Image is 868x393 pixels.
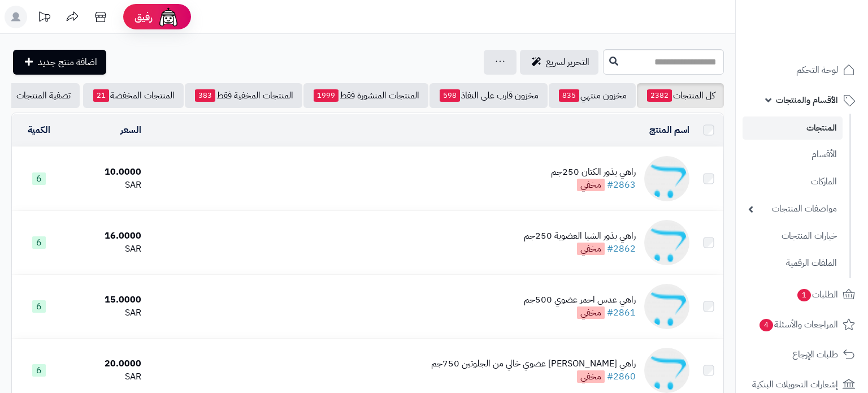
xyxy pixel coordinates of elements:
img: راهي بذور الشيا العضوية 250جم [644,220,689,265]
span: 4 [759,318,774,332]
span: 21 [93,89,109,102]
div: 20.0000 [71,357,141,370]
div: SAR [71,243,141,256]
span: إشعارات التحويلات البنكية [752,377,838,392]
a: #2861 [607,306,636,319]
a: الملفات الرقمية [743,251,843,275]
div: راهي عدس احمر عضوي 500جم [524,293,636,306]
a: المنتجات المخفضة21 [83,83,184,108]
div: 16.0000 [71,230,141,243]
div: راهي بذور الشيا العضوية 250جم [524,230,636,243]
a: التحرير لسريع [520,50,598,75]
a: طلبات الإرجاع [743,341,861,368]
span: الأقسام والمنتجات [776,92,838,108]
a: السعر [120,123,141,137]
a: المنتجات المنشورة فقط1999 [303,83,428,108]
div: 10.0000 [71,166,141,179]
span: الطلبات [796,287,838,303]
span: مخفي [577,243,605,255]
span: مخفي [577,370,605,383]
img: راهي عدس احمر عضوي 500جم [644,284,689,329]
span: مخفي [577,306,605,319]
a: الطلبات1 [743,281,861,308]
span: 1 [797,288,811,302]
div: SAR [71,370,141,383]
a: #2862 [607,242,636,256]
span: 383 [195,89,215,102]
a: المنتجات [743,116,843,140]
a: المراجعات والأسئلة4 [743,311,861,338]
a: الكمية [28,123,50,137]
span: 1999 [314,89,338,102]
span: لوحة التحكم [796,62,838,78]
img: logo-2.png [791,8,857,32]
a: كل المنتجات2382 [637,83,724,108]
a: المنتجات المخفية فقط383 [185,83,302,108]
span: 6 [32,236,46,249]
span: تصفية المنتجات [16,89,71,102]
div: SAR [71,306,141,319]
a: #2863 [607,178,636,192]
div: SAR [71,179,141,192]
div: راهي بذور الكتان 250جم [551,166,636,179]
a: مخزون قارب على النفاذ598 [429,83,548,108]
div: 15.0000 [71,293,141,306]
span: مخفي [577,179,605,191]
span: 6 [32,172,46,185]
img: راهي بذور الكتان 250جم [644,156,689,201]
span: المراجعات والأسئلة [758,317,838,332]
a: #2860 [607,370,636,383]
a: مخزون منتهي835 [549,83,636,108]
span: 598 [440,89,460,102]
img: راهي كورن فلكس عضوي خالي من الجلوتين 750جم [644,348,689,393]
a: اضافة منتج جديد [13,50,106,75]
span: 2382 [647,89,672,102]
a: لوحة التحكم [743,57,861,84]
span: 6 [32,300,46,313]
img: ai-face.png [157,6,180,28]
span: 6 [32,364,46,377]
span: اضافة منتج جديد [38,55,97,69]
a: الماركات [743,170,843,194]
span: رفيق [134,10,153,24]
span: 835 [559,89,579,102]
a: مواصفات المنتجات [743,197,843,221]
span: التحرير لسريع [546,55,589,69]
div: راهي [PERSON_NAME] عضوي خالي من الجلوتين 750جم [431,357,636,370]
a: تحديثات المنصة [30,6,58,31]
a: الأقسام [743,142,843,167]
span: طلبات الإرجاع [792,347,838,362]
a: اسم المنتج [649,123,689,137]
a: خيارات المنتجات [743,224,843,248]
